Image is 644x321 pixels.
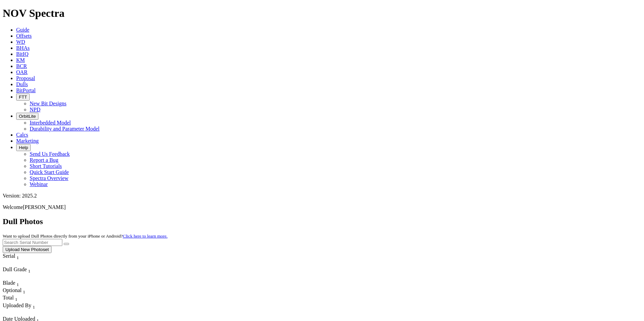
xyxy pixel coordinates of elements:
a: KM [16,57,25,63]
a: BHAs [16,45,30,51]
sub: 1 [33,305,35,310]
a: Interbedded Model [30,120,71,126]
a: Short Tutorials [30,163,62,169]
span: OrbitLite [19,114,36,119]
span: Sort None [17,253,19,259]
a: Quick Start Guide [30,169,69,175]
div: Sort None [3,280,26,287]
a: BitPortal [16,87,36,93]
a: Spectra Overview [30,175,68,181]
span: Total [3,295,14,300]
a: BitIQ [16,51,28,57]
a: OAR [16,69,28,75]
button: Upload New Photoset [3,246,52,253]
a: WD [16,39,25,45]
div: Column Menu [3,274,50,280]
a: Offsets [16,33,32,39]
div: Optional Sort None [3,287,26,295]
input: Search Serial Number [3,239,62,246]
a: Webinar [30,181,48,187]
span: Help [19,145,28,150]
a: BCR [16,63,27,69]
span: Dull Grade [3,266,27,272]
a: Click here to learn more. [123,234,168,239]
p: Welcome [3,204,641,210]
a: Send Us Feedback [30,151,70,157]
div: Serial Sort None [3,253,31,260]
div: Total Sort None [3,295,26,302]
div: Sort None [3,295,26,302]
a: Report a Bug [30,157,58,163]
a: NPD [30,107,40,112]
span: Uploaded By [3,302,31,308]
a: Guide [16,27,29,33]
button: OrbitLite [16,113,38,120]
h2: Dull Photos [3,217,641,226]
div: Dull Grade Sort None [3,266,50,274]
span: Sort None [33,302,35,308]
div: Sort None [3,253,31,266]
div: Sort None [3,287,26,295]
div: Column Menu [3,260,31,266]
span: Sort None [15,295,18,300]
span: Serial [3,253,15,259]
a: Dulls [16,81,28,87]
div: Uploaded By Sort None [3,302,66,310]
sub: 1 [17,255,19,260]
div: Blade Sort None [3,280,26,287]
a: Durability and Parameter Model [30,126,100,132]
button: FTT [16,94,30,101]
span: Sort None [28,266,31,272]
sub: 1 [23,289,25,294]
span: Optional [3,287,22,293]
h1: NOV Spectra [3,7,641,20]
div: Column Menu [3,310,66,316]
span: [PERSON_NAME] [23,204,66,210]
span: Sort None [17,280,19,286]
sub: 1 [15,297,18,302]
small: Want to upload Dull Photos directly from your iPhone or Android? [3,234,167,239]
button: Help [16,144,31,151]
div: Sort None [3,266,50,280]
a: Calcs [16,132,28,138]
sub: 1 [17,282,19,287]
div: Sort None [3,302,66,316]
a: New Bit Designs [30,101,66,106]
span: FTT [19,95,27,100]
a: Marketing [16,138,39,144]
span: Sort None [23,287,25,293]
a: Proposal [16,75,35,81]
div: Version: 2025.2 [3,193,641,199]
span: Blade [3,280,15,286]
sub: 1 [28,269,31,274]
